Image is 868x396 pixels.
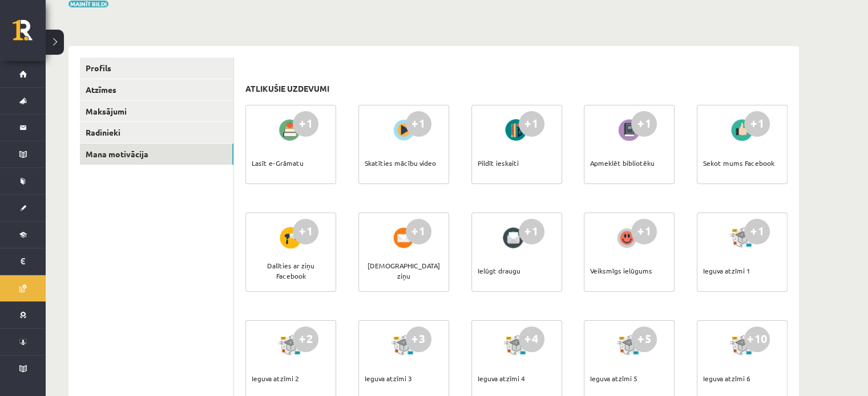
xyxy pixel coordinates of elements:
[478,251,520,291] div: Ielūgt draugu
[13,20,46,48] a: Rīgas 1. Tālmācības vidusskola
[365,251,443,291] div: [DEMOGRAPHIC_DATA] ziņu
[80,144,233,165] a: Mana motivācija
[590,251,652,291] div: Veiksmīgs ielūgums
[80,122,233,143] a: Radinieki
[519,111,544,137] div: +1
[245,84,329,93] h3: Atlikušie uzdevumi
[744,219,770,244] div: +1
[68,1,108,7] button: Mainīt bildi
[406,219,431,244] div: +1
[631,326,657,352] div: +5
[631,219,657,244] div: +1
[80,58,233,79] a: Profils
[293,111,318,137] div: +1
[703,251,750,291] div: Ieguva atzīmi 1
[365,143,436,183] div: Skatīties mācību video
[703,143,774,183] div: Sekot mums Facebook
[406,326,431,352] div: +3
[519,219,544,244] div: +1
[478,143,519,183] div: Pildīt ieskaiti
[252,251,330,291] div: Dalīties ar ziņu Facebook
[519,326,544,352] div: +4
[631,111,657,137] div: +1
[293,219,318,244] div: +1
[80,79,233,100] a: Atzīmes
[744,111,770,137] div: +1
[252,143,304,183] div: Lasīt e-Grāmatu
[293,326,318,352] div: +2
[744,326,770,352] div: +10
[590,143,655,183] div: Apmeklēt bibliotēku
[406,111,431,137] div: +1
[80,101,233,122] a: Maksājumi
